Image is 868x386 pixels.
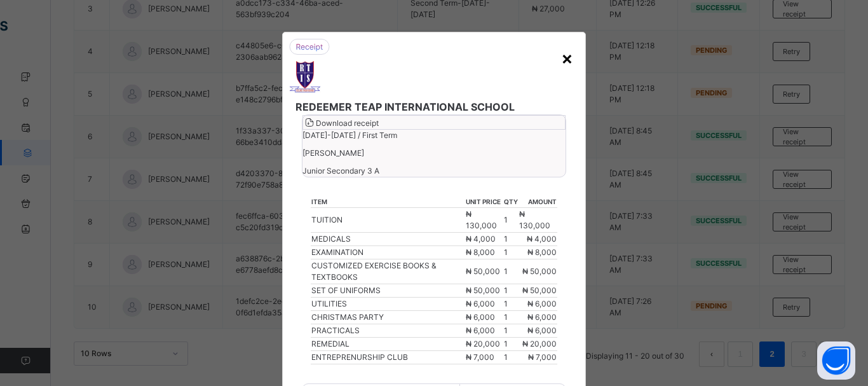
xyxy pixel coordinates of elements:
[311,233,465,245] div: MEDICALS
[650,315,691,329] td: 1
[289,39,330,55] img: receipt.26f346b57495a98c98ef9b0bc63aa4d8.svg
[767,291,796,300] span: ₦ 6,000
[561,45,573,71] div: ×
[503,311,519,324] td: 1
[503,284,519,298] td: 1
[503,298,519,311] td: 1
[311,325,465,336] div: PRACTICALS
[289,61,321,93] img: REDEEMER TEAP INTERNATIONAL SCHOOL
[30,135,128,144] span: [DATE]-[DATE] / First Term
[311,312,465,323] div: CHRISTMAS PARTY
[541,224,580,233] span: ₦ 130,000
[72,223,540,234] div: TUITION
[522,266,557,276] span: ₦ 50,000
[767,304,796,313] span: ₦ 6,000
[650,262,691,275] td: 1
[650,329,691,342] td: 1
[767,317,796,326] span: ₦ 6,000
[466,266,500,276] span: ₦ 50,000
[466,312,495,322] span: ₦ 6,000
[763,264,796,273] span: ₦ 50,000
[757,224,796,233] span: ₦ 130,000
[541,291,571,300] span: ₦ 6,000
[72,276,540,287] div: SET OF UNIFORMS
[311,196,465,208] th: item
[527,312,557,322] span: ₦ 6,000
[650,235,691,249] td: 1
[541,317,571,326] span: ₦ 6,000
[528,352,557,362] span: ₦ 7,000
[466,247,495,257] span: ₦ 8,000
[71,210,541,222] th: item
[414,20,454,36] img: receipt.26f346b57495a98c98ef9b0bc63aa4d8.svg
[527,299,557,308] span: ₦ 6,000
[311,285,465,296] div: SET OF UNIFORMS
[541,304,571,313] span: ₦ 6,000
[466,209,497,230] span: ₦ 130,000
[466,234,496,244] span: ₦ 4,000
[466,286,500,295] span: ₦ 50,000
[541,344,571,353] span: ₦ 7,000
[691,210,797,222] th: amount
[72,329,540,341] div: REMEDIAL
[72,263,540,274] div: CUSTOMIZED EXERCISE BOOKS & TEXTBOOKS
[503,233,519,246] td: 1
[295,100,515,113] span: REDEEMER TEAP INTERNATIONAL SCHOOL
[311,247,465,258] div: EXAMINATION
[541,210,650,222] th: unit price
[767,344,796,353] span: ₦ 7,000
[72,236,540,247] div: MEDICALS
[763,331,796,340] span: ₦ 20,000
[541,251,571,259] span: ₦ 8,000
[503,259,519,284] td: 1
[466,339,500,348] span: ₦ 20,000
[503,196,519,208] th: qty
[302,148,566,159] span: [PERSON_NAME]
[72,289,540,301] div: UTILITIES
[30,152,838,163] span: [PERSON_NAME]
[541,264,575,273] span: ₦ 50,000
[311,352,465,363] div: ENTREPRENURSHIP CLUB
[466,326,495,335] span: ₦ 6,000
[503,338,519,351] td: 1
[817,341,855,380] button: Open asap
[418,42,450,74] img: REDEEMER TEAP INTERNATIONAL SCHOOL
[650,342,691,355] td: 1
[650,289,691,302] td: 1
[465,196,504,208] th: unit price
[30,170,838,181] span: Junior Secondary 3 A
[541,237,571,246] span: ₦ 4,000
[503,324,519,338] td: 1
[311,214,465,226] div: TUITION
[541,277,575,286] span: ₦ 50,000
[650,222,691,235] td: 1
[650,302,691,315] td: 1
[767,237,796,246] span: ₦ 4,000
[527,234,557,244] span: ₦ 4,000
[311,260,465,283] div: CUSTOMIZED EXERCISE BOOKS & TEXTBOOKS
[302,165,566,177] span: Junior Secondary 3 A
[763,277,796,286] span: ₦ 50,000
[650,275,691,289] td: 1
[503,351,519,364] td: 1
[503,246,519,259] td: 1
[650,210,691,222] th: qty
[302,130,397,140] span: [DATE]-[DATE] / First Term
[72,303,540,314] div: CHRISTMAS PARTY
[503,208,519,233] td: 1
[72,343,540,354] div: ENTREPRENURSHIP CLUB
[767,251,796,259] span: ₦ 8,000
[650,249,691,262] td: 1
[527,247,557,257] span: ₦ 8,000
[466,299,495,308] span: ₦ 6,000
[519,209,550,230] span: ₦ 130,000
[317,80,558,95] span: REDEEMER TEAP INTERNATIONAL SCHOOL
[522,286,557,295] span: ₦ 50,000
[316,118,379,128] span: Download receipt
[519,196,557,208] th: amount
[72,249,540,261] div: EXAMINATION
[311,338,465,350] div: REMEDIAL
[764,121,831,132] span: Download receipt
[72,316,540,327] div: PRACTICALS
[527,326,557,335] span: ₦ 6,000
